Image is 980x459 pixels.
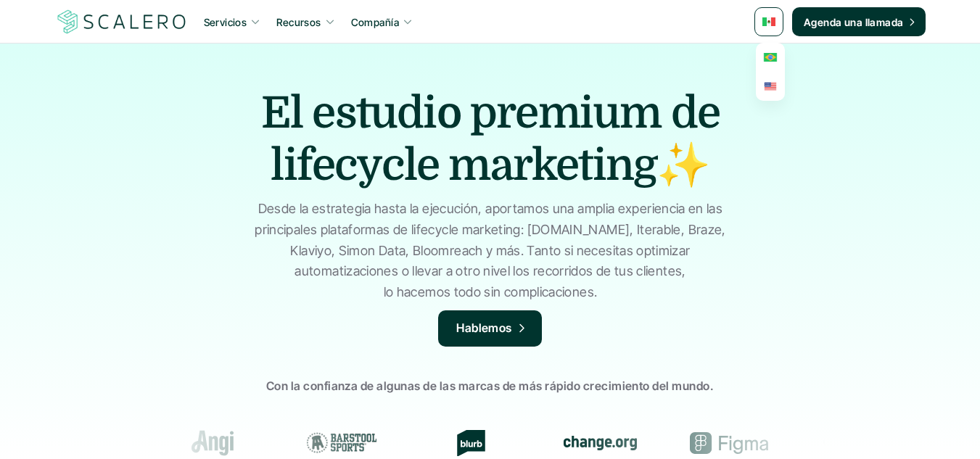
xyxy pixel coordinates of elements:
p: Desde la estrategia hasta la ejecución, aportamos una amplia experiencia en las principales plata... [255,199,726,303]
a: Agenda una llamada [792,7,926,36]
div: Blurb [421,430,521,456]
p: Recursos [276,15,321,30]
div: Figma [679,430,779,456]
div: Barstool [292,430,392,456]
img: Groome [823,434,893,451]
div: change.org [550,430,650,456]
img: Scalero company logo [55,8,189,36]
p: Compañía [351,15,399,30]
a: Hablemos [438,310,542,347]
h1: El estudio premium de lifecycle marketing✨ [236,87,744,191]
p: Servicios [204,15,247,30]
p: Agenda una llamada [804,15,904,30]
div: Angi [162,430,263,456]
p: Hablemos [456,319,512,338]
a: Scalero company logo [55,9,189,35]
